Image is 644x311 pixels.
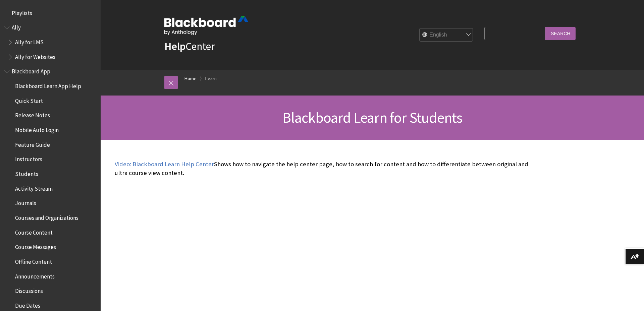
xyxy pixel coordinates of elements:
span: Blackboard Learn App Help [15,80,81,89]
input: Search [545,27,576,40]
span: Playlists [12,7,32,16]
span: Release Notes [15,110,50,119]
span: Offline Content [15,256,52,265]
span: Course Content [15,227,53,236]
nav: Book outline for Anthology Ally Help [4,22,97,63]
span: Quick Start [15,95,43,104]
p: Shows how to navigate the help center page, how to search for content and how to differentiate be... [115,160,531,177]
a: Video: Blackboard Learn Help Center [115,160,214,168]
span: Journals [15,198,36,207]
a: Learn [205,74,217,83]
span: Activity Stream [15,183,53,192]
span: Announcements [15,271,55,280]
img: Blackboard by Anthology [164,16,248,35]
span: Blackboard Learn for Students [282,108,463,127]
span: Instructors [15,154,42,163]
span: Mobile Auto Login [15,124,59,133]
a: HelpCenter [164,40,215,53]
span: Courses and Organizations [15,212,78,221]
strong: Help [164,40,185,53]
span: Ally [12,22,21,31]
span: Feature Guide [15,139,50,148]
select: Site Language Selector [420,28,473,42]
span: Course Messages [15,242,56,251]
a: Home [184,74,197,83]
span: Due Dates [15,300,40,309]
span: Blackboard App [12,66,50,75]
span: Discussions [15,285,43,294]
span: Ally for LMS [15,37,44,46]
nav: Book outline for Playlists [4,7,97,19]
span: Students [15,168,38,177]
span: Ally for Websites [15,51,55,60]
